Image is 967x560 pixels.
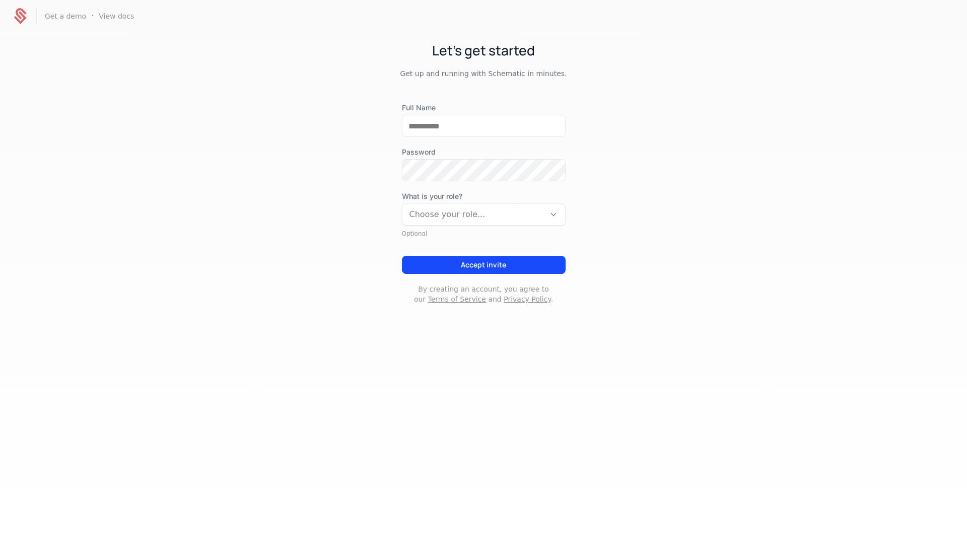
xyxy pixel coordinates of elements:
a: View docs [99,11,134,21]
a: Privacy Policy [504,295,550,303]
span: · [91,10,94,22]
label: Full Name [402,103,566,113]
span: What is your role? [402,191,566,201]
div: Optional [402,230,566,238]
a: Terms of Service [428,295,486,303]
label: Password [402,147,566,157]
p: By creating an account, you agree to our and . [402,284,566,304]
button: Accept invite [402,256,566,274]
a: Get a demo [45,11,86,21]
